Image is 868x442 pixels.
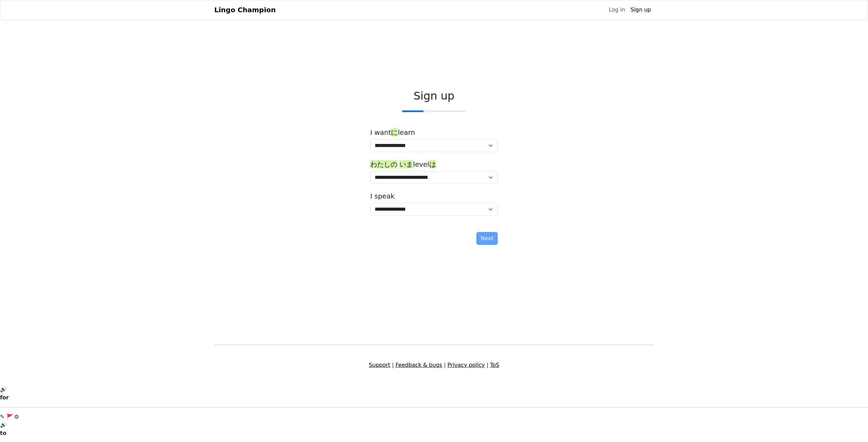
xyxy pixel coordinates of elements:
label: level [370,160,436,168]
span: ⚙ [14,414,19,420]
span: は [429,160,436,168]
span: に [391,128,398,136]
a: ToS [490,362,499,368]
span: わたしの [370,160,397,168]
a: Feedback & bugs [395,362,442,368]
a: Sign up [628,3,654,17]
a: Support [369,362,390,368]
span: 🚩 [6,414,13,420]
a: Log in [606,3,628,17]
div: | | | [210,361,658,369]
span: いま [399,160,413,168]
label: I speak [370,192,395,200]
a: Lingo Champion [214,3,276,17]
label: I want learn [370,128,415,136]
a: Privacy policy [448,362,485,368]
h2: Sign up [370,89,498,102]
